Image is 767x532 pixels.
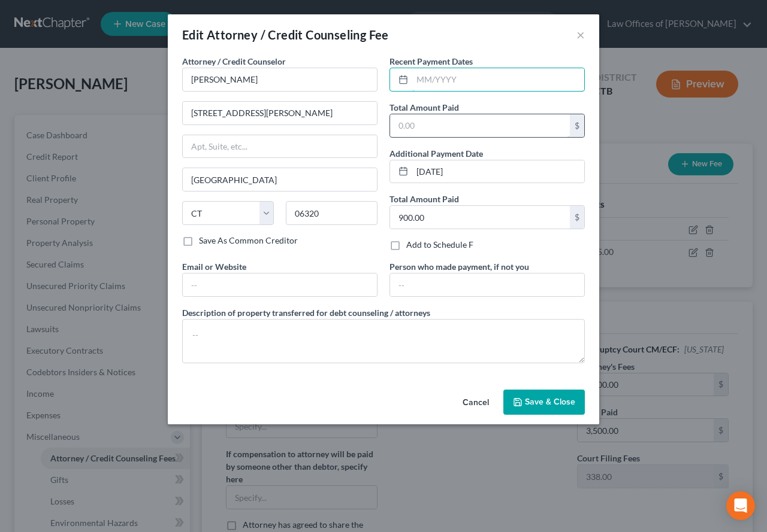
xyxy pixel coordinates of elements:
[390,273,584,296] input: --
[389,55,473,68] label: Recent Payment Dates
[406,239,473,251] label: Add to Schedule F
[389,260,529,273] label: Person who made payment, if not you
[389,193,459,205] label: Total Amount Paid
[286,201,378,225] input: Enter zip...
[183,168,377,191] input: Enter city...
[389,147,483,160] label: Additional Payment Date
[182,56,286,66] span: Attorney / Credit Counselor
[390,114,570,137] input: 0.00
[412,160,584,183] input: MM/YYYY
[412,68,584,91] input: MM/YYYY
[726,491,755,520] div: Open Intercom Messenger
[570,114,584,137] div: $
[453,391,499,415] button: Cancel
[182,260,246,273] label: Email or Website
[389,101,459,114] label: Total Amount Paid
[182,68,378,92] input: Search creditor by name...
[207,28,389,42] span: Attorney / Credit Counseling Fee
[503,390,585,415] button: Save & Close
[182,306,430,319] label: Description of property transferred for debt counseling / attorneys
[576,28,585,42] button: ×
[525,397,575,407] span: Save & Close
[183,135,377,158] input: Apt, Suite, etc...
[183,273,377,296] input: --
[182,28,204,42] span: Edit
[183,102,377,124] input: Enter address...
[199,235,298,247] label: Save As Common Creditor
[570,206,584,229] div: $
[390,206,570,229] input: 0.00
